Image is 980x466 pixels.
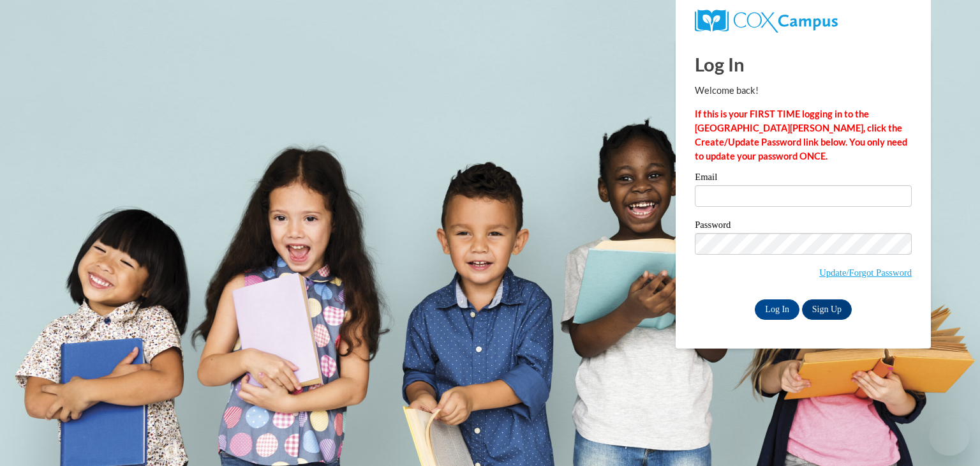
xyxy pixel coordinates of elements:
[695,51,912,77] h1: Log In
[819,267,912,278] a: Update/Forgot Password
[929,415,970,456] iframe: Button to launch messaging window
[695,10,838,33] img: COX Campus
[695,220,912,233] label: Password
[755,299,799,320] input: Log In
[695,172,912,185] label: Email
[802,299,852,320] a: Sign Up
[695,84,912,98] p: Welcome back!
[695,10,912,33] a: COX Campus
[695,109,907,162] strong: If this is your FIRST TIME logging in to the [GEOGRAPHIC_DATA][PERSON_NAME], click the Create/Upd...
